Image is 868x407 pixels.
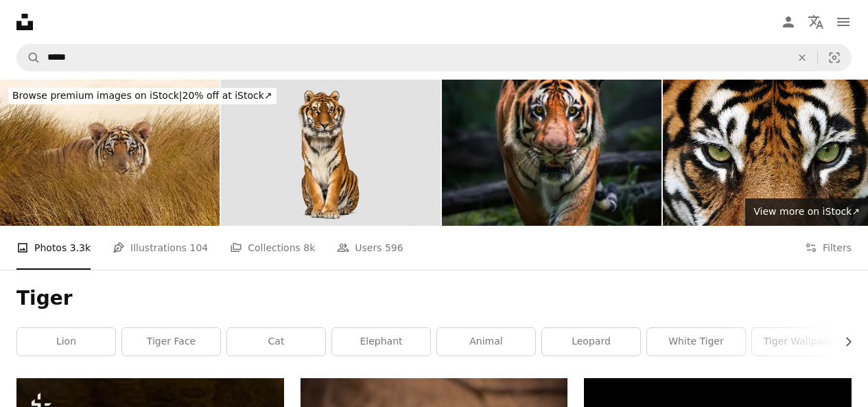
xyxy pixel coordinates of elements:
a: Home — Unsplash [16,14,33,30]
span: 104 [190,240,209,255]
button: Menu [830,8,857,36]
button: Filters [805,226,852,270]
span: 596 [385,240,403,255]
button: scroll list to the right [836,328,852,356]
img: Tiger sitting on grey background [221,80,441,226]
a: lion [17,328,115,356]
button: Search Unsplash [17,45,40,71]
a: View more on iStock↗ [745,198,868,226]
a: Illustrations 104 [113,226,208,270]
a: white tiger [647,328,745,356]
a: tiger wallpaper [752,328,850,356]
a: leopard [542,328,640,356]
a: animal [437,328,535,356]
a: Users 596 [337,226,403,270]
button: Clear [787,45,817,71]
h1: Tiger [16,286,852,311]
img: bengal tiger walking towards me [442,80,661,226]
a: elephant [332,328,430,356]
button: Visual search [818,45,851,71]
div: 20% off at iStock ↗ [8,88,277,104]
button: Language [802,8,830,36]
span: Browse premium images on iStock | [12,90,182,101]
span: View more on iStock ↗ [753,206,860,217]
a: Log in / Sign up [775,8,802,36]
a: Collections 8k [230,226,315,270]
form: Find visuals sitewide [16,44,852,71]
a: tiger face [122,328,220,356]
a: cat [227,328,325,356]
span: 8k [303,240,315,255]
